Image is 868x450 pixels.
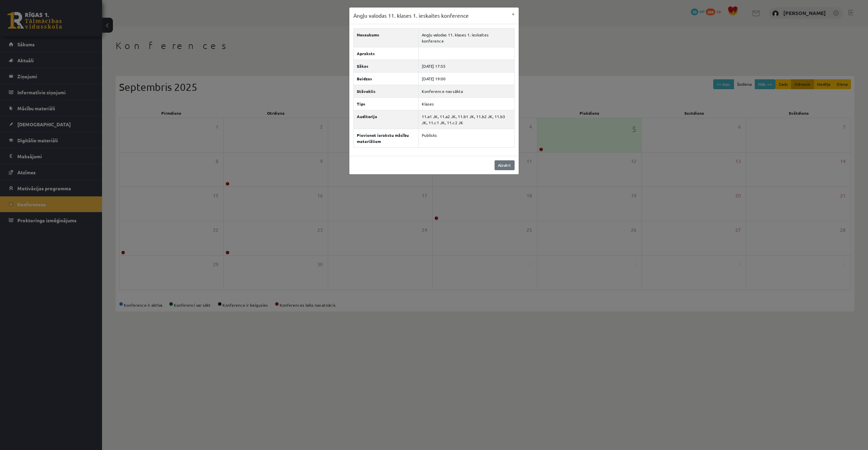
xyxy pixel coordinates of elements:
[353,12,469,20] h3: Angļu valodas 11. klases 1. ieskaites konference
[418,129,514,147] td: Publisks
[354,60,419,72] th: Sākas
[418,85,514,97] td: Konference nav sākta
[418,110,514,129] td: 11.a1 JK, 11.a2 JK, 11.b1 JK, 11.b2 JK, 11.b3 JK, 11.c1 JK, 11.c2 JK
[354,110,419,129] th: Auditorija
[418,60,514,72] td: [DATE] 17:55
[354,47,419,60] th: Apraksts
[508,7,519,20] button: ×
[495,160,515,170] a: Aizvērt
[354,85,419,97] th: Stāvoklis
[354,97,419,110] th: Tips
[418,97,514,110] td: Klases
[354,28,419,47] th: Nosaukums
[418,72,514,85] td: [DATE] 19:00
[354,129,419,147] th: Pievienot ierakstu mācību materiāliem
[418,28,514,47] td: Angļu valodas 11. klases 1. ieskaites konference
[354,72,419,85] th: Beidzas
